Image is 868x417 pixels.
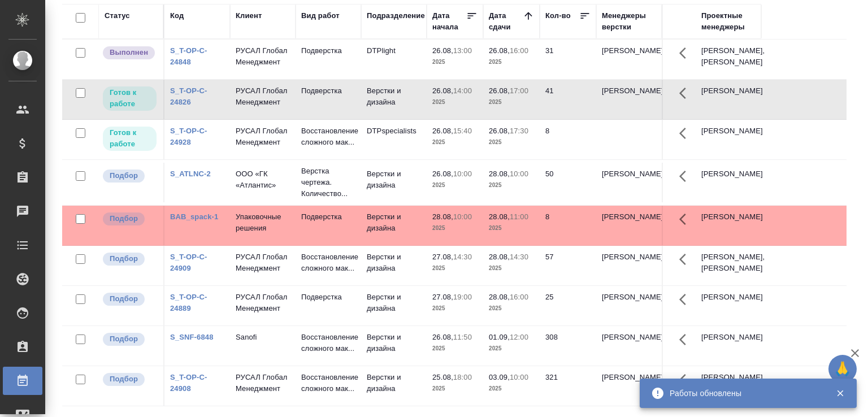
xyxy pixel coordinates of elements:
[489,212,510,221] p: 28.08,
[545,10,571,21] div: Кол-во
[453,212,472,221] p: 10:00
[602,292,656,303] p: [PERSON_NAME]
[236,10,262,21] div: Клиент
[432,180,478,191] p: 2025
[510,46,528,55] p: 16:00
[489,57,534,68] p: 2025
[489,170,510,178] p: 28.08,
[361,80,427,119] td: Верстки и дизайна
[170,46,207,66] a: S_T-OP-C-24848
[696,326,761,366] td: [PERSON_NAME]
[489,97,534,108] p: 2025
[828,355,857,383] button: 🙏
[301,292,355,303] p: Подверстка
[453,46,472,55] p: 13:00
[432,10,466,33] div: Дата начала
[170,373,207,393] a: S_T-OP-C-24908
[701,251,756,274] p: [PERSON_NAME], [PERSON_NAME]
[432,170,453,178] p: 26.08,
[367,10,425,21] div: Подразделение
[602,45,656,57] p: [PERSON_NAME]
[301,211,355,223] p: Подверстка
[432,253,453,261] p: 27.08,
[672,120,700,147] button: Здесь прячутся важные кнопки
[301,45,355,57] p: Подверстка
[105,10,130,21] div: Статус
[361,326,427,366] td: Верстки и дизайна
[361,40,427,79] td: DTPlight
[236,372,290,394] p: РУСАЛ Глобал Менеджмент
[110,373,138,385] p: Подбор
[489,86,510,95] p: 26.08,
[453,373,472,381] p: 18:00
[672,206,700,233] button: Здесь прячутся важные кнопки
[540,206,596,245] td: 8
[489,333,510,341] p: 01.09,
[110,127,150,150] p: Готов к работе
[602,168,656,180] p: [PERSON_NAME]
[170,10,184,21] div: Код
[361,120,427,159] td: DTPspecialists
[670,388,819,399] div: Работы обновлены
[110,170,138,181] p: Подбор
[453,253,472,261] p: 14:30
[102,211,158,227] div: Можно подбирать исполнителей
[432,137,478,148] p: 2025
[236,292,290,314] p: РУСАЛ Глобал Менеджмент
[432,223,478,234] p: 2025
[432,86,453,95] p: 26.08,
[510,212,528,221] p: 11:00
[696,366,761,406] td: [PERSON_NAME]
[672,286,700,313] button: Здесь прячутся важные кнопки
[102,332,158,347] div: Можно подбирать исполнителей
[170,333,214,341] a: S_SNF-6848
[489,127,510,135] p: 26.08,
[110,253,138,264] p: Подбор
[453,127,472,135] p: 15:40
[453,86,472,95] p: 14:00
[432,46,453,55] p: 26.08,
[489,293,510,301] p: 28.08,
[540,163,596,202] td: 50
[696,80,761,119] td: [PERSON_NAME]
[432,263,478,274] p: 2025
[110,333,138,345] p: Подбор
[602,251,656,263] p: [PERSON_NAME]
[489,263,534,274] p: 2025
[489,46,510,55] p: 26.08,
[170,293,207,312] a: S_T-OP-C-24889
[540,326,596,366] td: 308
[432,383,478,394] p: 2025
[540,246,596,285] td: 57
[432,212,453,221] p: 28.08,
[170,170,211,178] a: S_ATLNC-2
[489,180,534,191] p: 2025
[510,127,528,135] p: 17:30
[602,332,656,343] p: [PERSON_NAME]
[432,127,453,135] p: 26.08,
[236,332,290,343] p: Sanofi
[602,211,656,223] p: [PERSON_NAME]
[301,85,355,97] p: Подверстка
[453,293,472,301] p: 19:00
[432,373,453,381] p: 25.08,
[102,85,158,112] div: Исполнитель может приступить к работе
[170,127,207,146] a: S_T-OP-C-24928
[301,372,355,394] p: Восстановление сложного мак...
[510,293,528,301] p: 16:00
[236,45,290,68] p: РУСАЛ Глобал Менеджмент
[510,373,528,381] p: 10:00
[489,223,534,234] p: 2025
[672,366,700,393] button: Здесь прячутся важные кнопки
[432,343,478,354] p: 2025
[102,125,158,152] div: Исполнитель может приступить к работе
[301,251,355,274] p: Восстановление сложного мак...
[672,326,700,353] button: Здесь прячутся важные кнопки
[672,40,700,67] button: Здесь прячутся важные кнопки
[833,357,852,381] span: 🙏
[236,251,290,274] p: РУСАЛ Глобал Менеджмент
[602,372,656,383] p: [PERSON_NAME]
[110,293,138,305] p: Подбор
[672,163,700,190] button: Здесь прячутся важные кнопки
[510,333,528,341] p: 12:00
